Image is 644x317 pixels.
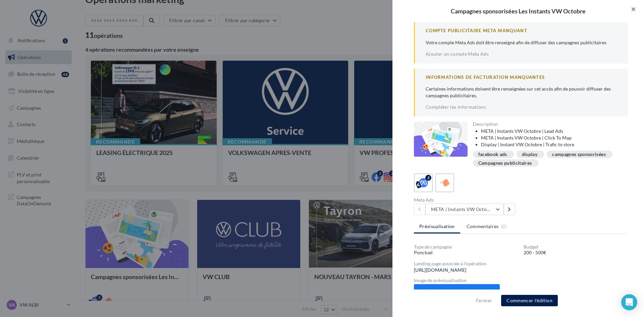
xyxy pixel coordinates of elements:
[481,141,623,148] li: Display | Instant VW Octobre | Trafic to store
[524,245,628,249] div: Budget
[426,51,489,57] a: Ajouter un compte Meta Ads
[473,122,623,126] div: Description
[414,278,628,283] div: Image de prévisualisation
[425,204,504,215] button: META | Instants VW Octobre | Click To Map
[414,261,628,266] div: Landing page associée à l'opération
[473,297,495,305] button: Fermer
[467,223,499,230] span: Commentaires
[414,249,518,256] div: Ponctuel
[426,28,617,34] div: Compte Publicitaire Meta Manquant
[481,128,623,135] li: META | Instants VW Octobre | Lead Ads
[478,161,532,166] div: Campagnes publicitaires
[414,267,466,273] a: [URL][DOMAIN_NAME]
[403,8,633,14] div: Campagnes sponsorisées Les Instants VW Octobre
[501,224,507,229] span: (0)
[524,249,628,256] div: 200 - 500€
[426,39,617,46] p: Votre compte Meta Ads doit être renseigné afin de diffuser des campagnes publicitaires
[425,175,431,181] div: 2
[414,198,518,202] div: Meta Ads
[501,295,558,306] button: Commencer l'édition
[414,245,518,249] div: Type de campagne
[552,152,606,157] div: campagnes sponsorisées
[426,104,486,110] a: Compléter les informations
[522,152,537,157] div: display
[478,152,507,157] div: facebook ads
[426,74,617,81] div: Informations de Facturation manquantes
[426,86,617,99] p: Certaines informations doivent être renseignées sur cet accès afin de pouvoir diffuser des campag...
[621,294,637,310] div: Open Intercom Messenger
[481,135,623,141] li: META | Instants VW Octobre | Click To Map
